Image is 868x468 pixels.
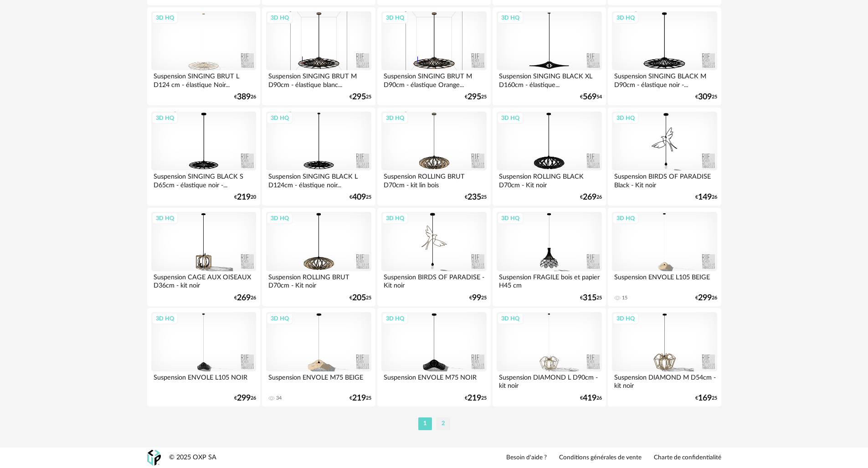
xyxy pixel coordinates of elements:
div: Suspension DIAMOND M D54cm - kit noir [612,371,717,390]
a: 3D HQ Suspension CAGE AUX OISEAUX D36cm - kit noir €26926 [147,208,260,306]
div: € 26 [580,194,602,201]
a: 3D HQ Suspension BIRDS OF PARADISE - Kit noir €9925 [377,208,490,306]
div: Suspension ENVOLE L105 NOIR [151,371,256,390]
div: Suspension SINGING BRUT M D90cm - élastique blanc... [266,70,371,88]
div: € 26 [695,295,717,301]
div: 3D HQ [152,12,178,24]
div: 3D HQ [152,313,178,324]
a: Conditions générales de vente [559,454,642,462]
span: 409 [352,194,366,201]
span: 99 [472,295,481,301]
div: Suspension SINGING BRUT L D124 cm - élastique Noir... [151,70,256,88]
div: Suspension ROLLING BRUT D70cm - Kit noir [266,271,371,289]
span: 419 [583,395,596,401]
div: Suspension ENVOLE L105 BEIGE [612,271,717,289]
div: € 26 [695,194,717,201]
div: 3D HQ [267,112,293,124]
span: 235 [467,194,481,201]
span: 295 [352,94,366,100]
div: 3D HQ [612,12,639,24]
div: € 26 [234,295,256,301]
li: 1 [418,417,432,430]
div: Suspension CAGE AUX OISEAUX D36cm - kit noir [151,271,256,289]
div: 3D HQ [382,313,408,324]
div: 3D HQ [382,112,408,124]
div: 3D HQ [497,313,524,324]
div: Suspension ENVOLE M75 NOIR [381,371,486,390]
div: Suspension FRAGILE bois et papier H45 cm [497,271,601,289]
span: 315 [583,295,596,301]
div: 3D HQ [612,313,639,324]
a: 3D HQ Suspension FRAGILE bois et papier H45 cm €31525 [493,208,606,306]
a: Charte de confidentialité [654,454,721,462]
div: € 25 [349,94,371,100]
a: 3D HQ Suspension DIAMOND L D90cm - kit noir €41926 [493,308,606,406]
span: 309 [698,94,712,100]
span: 219 [237,194,251,201]
div: 3D HQ [497,212,524,224]
div: € 25 [349,194,371,201]
div: Suspension ENVOLE M75 BEIGE [266,371,371,390]
a: 3D HQ Suspension SINGING BRUT M D90cm - élastique blanc... €29525 [262,7,375,106]
span: 269 [583,194,596,201]
div: € 25 [349,295,371,301]
a: 3D HQ Suspension ROLLING BLACK D70cm - Kit noir €26926 [493,108,606,206]
span: 169 [698,395,712,401]
div: € 26 [234,395,256,401]
a: 3D HQ Suspension SINGING BLACK L D124cm - élastique noir... €40925 [262,108,375,206]
div: Suspension BIRDS OF PARADISE Black - Kit noir [612,170,717,189]
a: 3D HQ Suspension SINGING BLACK XL D160cm - élastique... €56954 [493,7,606,106]
a: 3D HQ Suspension ROLLING BRUT D70cm - kit lin bois €23525 [377,108,490,206]
div: € 25 [465,194,487,201]
div: 3D HQ [382,212,408,224]
a: 3D HQ Suspension ROLLING BRUT D70cm - Kit noir €20525 [262,208,375,306]
div: € 25 [580,295,602,301]
div: € 25 [695,94,717,100]
a: 3D HQ Suspension SINGING BRUT M D90cm - élastique Orange... €29525 [377,7,490,106]
div: Suspension SINGING BLACK S D65cm - élastique noir -... [151,170,256,189]
a: 3D HQ Suspension BIRDS OF PARADISE Black - Kit noir €14926 [608,108,721,206]
div: 3D HQ [497,112,524,124]
div: € 25 [469,295,487,301]
div: © 2025 OXP SA [169,453,216,462]
div: 3D HQ [267,12,293,24]
div: Suspension SINGING BLACK L D124cm - élastique noir... [266,170,371,189]
div: 3D HQ [612,112,639,124]
div: Suspension DIAMOND L D90cm - kit noir [497,371,601,390]
a: 3D HQ Suspension ENVOLE L105 BEIGE 15 €29926 [608,208,721,306]
div: Suspension SINGING BRUT M D90cm - élastique Orange... [381,70,486,88]
a: 3D HQ Suspension ENVOLE M75 NOIR €21925 [377,308,490,406]
a: 3D HQ Suspension DIAMOND M D54cm - kit noir €16925 [608,308,721,406]
div: Suspension ROLLING BLACK D70cm - Kit noir [497,170,601,189]
a: 3D HQ Suspension SINGING BLACK S D65cm - élastique noir -... €21920 [147,108,260,206]
span: 219 [352,395,366,401]
span: 149 [698,194,712,201]
div: 3D HQ [152,212,178,224]
a: 3D HQ Suspension SINGING BLACK M D90cm - élastique noir -... €30925 [608,7,721,106]
span: 269 [237,295,251,301]
a: 3D HQ Suspension ENVOLE L105 NOIR €29926 [147,308,260,406]
div: 3D HQ [267,212,293,224]
div: € 20 [234,194,256,201]
span: 295 [467,94,481,100]
div: € 25 [695,395,717,401]
a: 3D HQ Suspension SINGING BRUT L D124 cm - élastique Noir... €38926 [147,7,260,106]
a: 3D HQ Suspension ENVOLE M75 BEIGE 34 €21925 [262,308,375,406]
div: 3D HQ [612,212,639,224]
span: 205 [352,295,366,301]
div: 3D HQ [152,112,178,124]
div: 3D HQ [267,313,293,324]
span: 569 [583,94,596,100]
div: € 26 [580,395,602,401]
div: Suspension BIRDS OF PARADISE - Kit noir [381,271,486,289]
div: € 26 [234,94,256,100]
div: 15 [622,295,627,301]
div: € 54 [580,94,602,100]
li: 2 [437,417,450,430]
div: 34 [276,395,282,401]
a: Besoin d'aide ? [506,454,547,462]
span: 219 [467,395,481,401]
div: Suspension SINGING BLACK XL D160cm - élastique... [497,70,601,88]
span: 299 [237,395,251,401]
div: 3D HQ [497,12,524,24]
